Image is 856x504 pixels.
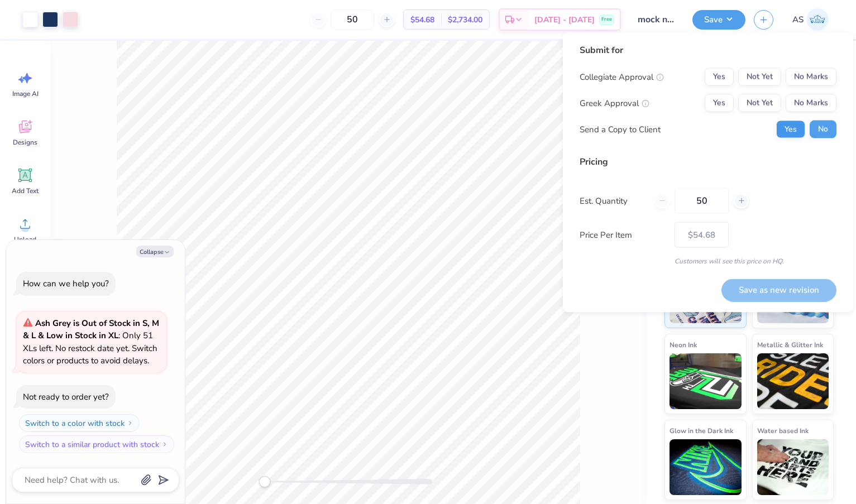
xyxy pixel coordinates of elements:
img: Water based Ink [757,439,829,495]
span: Designs [13,138,37,147]
img: Neon Ink [670,353,742,409]
button: Collapse [136,246,174,257]
input: – – [675,188,729,214]
button: No [810,121,836,138]
button: No Marks [786,68,836,86]
span: Water based Ink [757,425,809,436]
button: Switch to a similar product with stock [19,435,174,453]
img: Switch to a similar product with stock [161,441,168,448]
img: Glow in the Dark Ink [670,439,742,495]
div: Collegiate Approval [580,70,664,83]
a: AS [787,8,834,31]
button: No Marks [786,94,836,112]
label: Est. Quantity [580,194,646,207]
span: $2,734.00 [448,14,482,26]
img: Alexa Spagna [806,8,829,31]
span: Free [601,16,612,23]
span: Upload [14,235,36,244]
label: Price Per Item [580,228,666,241]
button: Not Yet [738,94,781,112]
span: [DATE] - [DATE] [534,14,595,26]
button: Save [692,10,745,30]
div: Accessibility label [259,476,270,487]
span: $54.68 [410,14,434,26]
button: Yes [705,94,734,112]
span: Add Text [12,186,39,195]
div: How can we help you? [23,278,109,289]
button: Yes [705,68,734,86]
input: Untitled Design [629,8,684,31]
span: : Only 51 XLs left. No restock date yet. Switch colors or products to avoid delays. [23,318,159,367]
span: Neon Ink [670,339,697,351]
img: Metallic & Glitter Ink [757,353,829,409]
button: Yes [776,121,805,138]
span: Glow in the Dark Ink [670,425,733,436]
div: Customers will see this price on HQ. [580,256,836,266]
div: Send a Copy to Client [580,123,661,136]
span: Image AI [12,89,39,98]
div: Greek Approval [580,97,649,109]
input: – – [331,9,374,30]
img: Switch to a color with stock [127,420,133,426]
span: AS [792,13,804,26]
div: Not ready to order yet? [23,391,109,402]
div: Pricing [580,155,836,169]
button: Switch to a color with stock [19,414,140,432]
button: Not Yet [738,68,781,86]
div: Submit for [580,44,836,57]
strong: Ash Grey is Out of Stock in S, M & L & Low in Stock in XL [23,318,159,342]
span: Metallic & Glitter Ink [757,339,823,351]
